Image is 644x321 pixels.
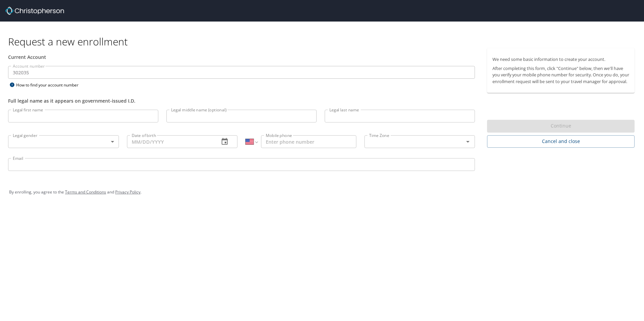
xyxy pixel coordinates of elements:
button: Cancel and close [487,135,635,148]
p: We need some basic information to create your account. [492,56,629,63]
div: Current Account [8,53,475,61]
div: Full legal name as it appears on government-issued I.D. [8,97,475,104]
div: ​ [8,135,119,148]
a: Terms and Conditions [65,189,106,195]
p: After completing this form, click "Continue" below, then we'll have you verify your mobile phone ... [492,65,629,85]
img: cbt logo [5,7,64,15]
div: How to find your account number [8,81,92,89]
span: Cancel and close [492,137,629,146]
h1: Request a new enrollment [8,35,640,48]
a: Privacy Policy [115,189,140,195]
input: MM/DD/YYYY [127,135,214,148]
div: By enrolling, you agree to the and . [9,184,635,201]
input: Enter phone number [261,135,356,148]
button: Open [463,137,473,146]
